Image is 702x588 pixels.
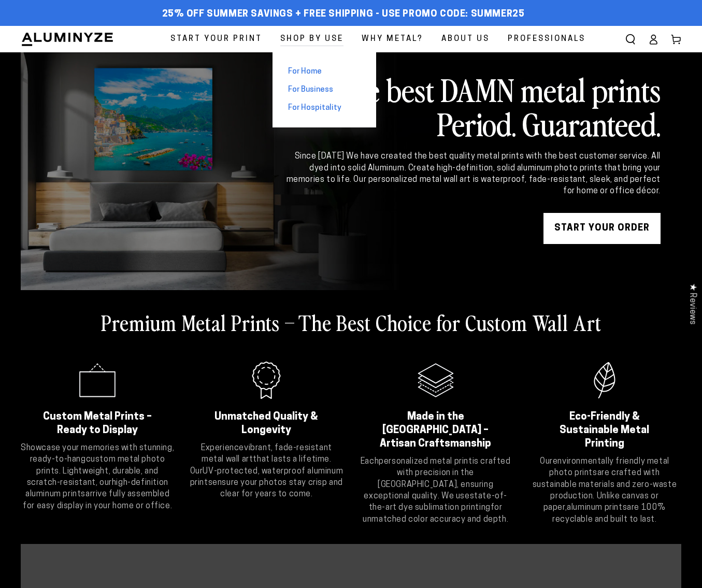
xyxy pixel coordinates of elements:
strong: environmentally friendly metal photo prints [549,457,669,477]
span: Shop By Use [280,32,343,46]
h2: Unmatched Quality & Longevity [203,410,330,437]
strong: custom metal photo prints [36,455,165,475]
strong: aluminum prints [567,504,627,512]
h2: Custom Metal Prints – Ready to Display [34,410,161,437]
strong: UV-protected, waterproof aluminum prints [190,467,343,487]
h2: Made in the [GEOGRAPHIC_DATA] – Artisan Craftsmanship [372,410,499,451]
p: Our are crafted with sustainable materials and zero-waste production. Unlike canvas or paper, are... [528,456,681,525]
div: Click to open Judge.me floating reviews tab [682,275,702,333]
strong: vibrant, fade-resistant metal wall art [202,444,332,464]
p: Each is crafted with precision in the [GEOGRAPHIC_DATA], ensuring exceptional quality. We use for... [359,456,512,525]
span: For Business [288,84,333,95]
a: Shop By Use [273,26,351,52]
h2: Eco-Friendly & Sustainable Metal Printing [541,410,668,451]
a: Professionals [500,26,593,52]
a: About Us [434,26,497,52]
strong: personalized metal print [379,457,472,466]
span: For Hospitality [288,103,341,113]
strong: state-of-the-art dye sublimation printing [369,492,507,512]
span: Start Your Print [170,32,262,46]
span: For Home [288,66,322,77]
a: Why Metal? [354,26,431,52]
a: For Hospitality [273,99,376,117]
span: Professionals [508,32,585,46]
span: Why Metal? [362,32,423,46]
h2: Premium Metal Prints – The Best Choice for Custom Wall Art [101,309,601,336]
div: Since [DATE] We have created the best quality metal prints with the best customer service. All dy... [284,151,661,197]
p: Showcase your memories with stunning, ready-to-hang . Lightweight, durable, and scratch-resistant... [21,442,174,512]
span: 25% off Summer Savings + Free Shipping - Use Promo Code: SUMMER25 [162,9,525,20]
a: Start Your Print [163,26,270,52]
p: Experience that lasts a lifetime. Our ensure your photos stay crisp and clear for years to come. [190,442,343,500]
a: START YOUR Order [543,213,661,244]
span: About Us [441,32,490,46]
a: For Home [273,63,376,81]
a: For Business [273,81,376,99]
h2: the best DAMN metal prints Period. Guaranteed. [284,72,661,140]
summary: Search our site [619,28,642,51]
